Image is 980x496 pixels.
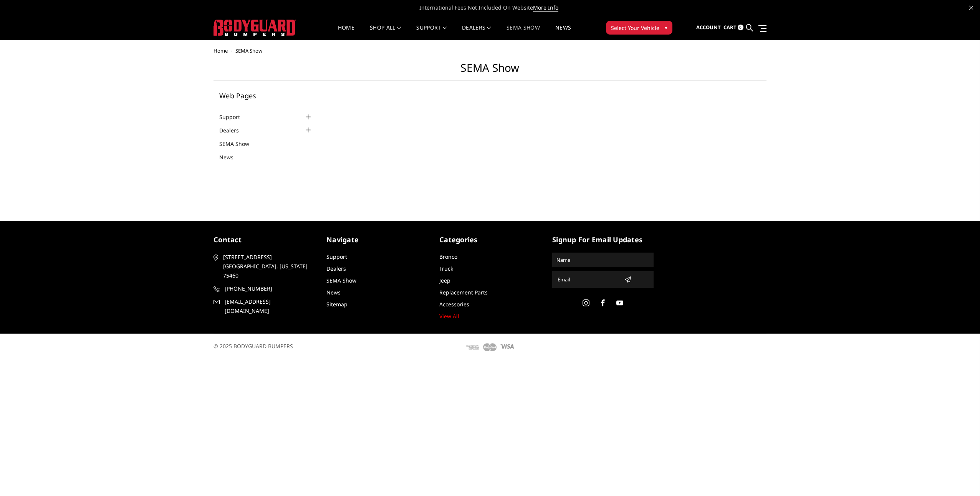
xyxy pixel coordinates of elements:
[738,25,743,30] span: 0
[235,47,262,54] span: SEMA Show
[214,297,315,316] a: [EMAIL_ADDRESS][DOMAIN_NAME]
[507,25,540,40] a: SEMA Show
[225,297,314,316] span: [EMAIL_ADDRESS][DOMAIN_NAME]
[611,24,659,32] span: Select Your Vehicle
[462,25,491,40] a: Dealers
[439,235,541,245] h5: Categories
[326,277,356,284] a: SEMA Show
[696,17,721,38] a: Account
[370,25,401,40] a: shop all
[225,284,314,293] span: [PHONE_NUMBER]
[219,126,248,134] a: Dealers
[439,277,450,284] a: Jeep
[553,254,652,266] input: Name
[219,153,243,161] a: News
[214,342,293,350] span: © 2025 BODYGUARD BUMPERS
[219,113,250,121] a: Support
[223,253,312,280] span: [STREET_ADDRESS] [GEOGRAPHIC_DATA], [US_STATE] 75460
[533,4,558,12] a: More Info
[219,140,259,148] a: SEMA Show
[606,21,672,35] button: Select Your Vehicle
[214,284,315,293] a: [PHONE_NUMBER]
[326,265,346,272] a: Dealers
[439,289,488,296] a: Replacement Parts
[439,301,469,308] a: Accessories
[326,235,428,245] h5: Navigate
[326,253,347,260] a: Support
[696,24,721,31] span: Account
[723,17,743,38] a: Cart 0
[219,92,313,99] h5: Web Pages
[723,24,737,31] span: Cart
[439,253,457,260] a: Bronco
[439,265,453,272] a: Truck
[214,47,228,54] a: Home
[665,23,667,31] span: ▾
[439,312,459,320] a: View All
[214,20,296,36] img: BODYGUARD BUMPERS
[416,25,447,40] a: Support
[326,301,348,308] a: Sitemap
[555,25,571,40] a: News
[552,235,654,245] h5: signup for email updates
[326,289,341,296] a: News
[214,235,315,245] h5: contact
[338,25,354,40] a: Home
[555,273,621,286] input: Email
[214,61,766,81] h1: SEMA Show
